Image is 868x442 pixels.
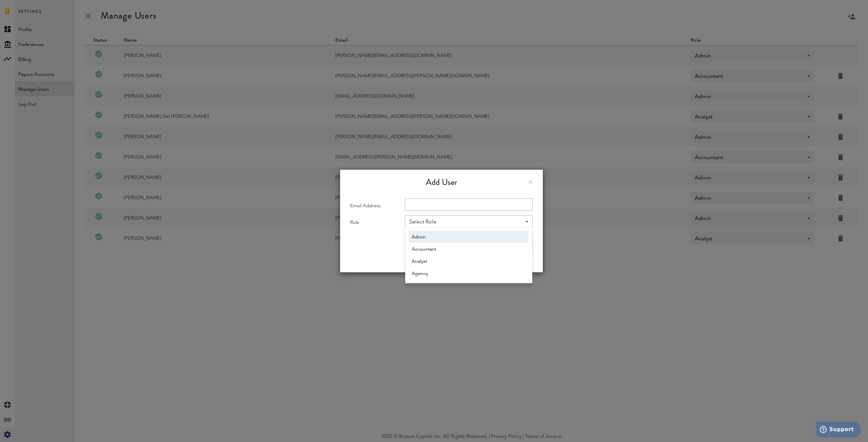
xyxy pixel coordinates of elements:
span: Agency [412,268,526,279]
label: Email Address [350,202,393,210]
span: Admin [412,231,526,243]
span: Analyst [412,256,526,267]
span: Accountant [412,244,526,255]
a: Analyst [409,255,529,267]
a: Admin [409,231,529,243]
iframe: Opens a widget where you can find more information [816,422,861,439]
a: Agency [409,267,529,279]
div: Select Role [409,216,521,228]
label: Role [350,218,393,227]
a: Learn more about user roles [350,257,533,262]
a: Accountant [409,243,529,255]
div: Add User [350,176,533,188]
